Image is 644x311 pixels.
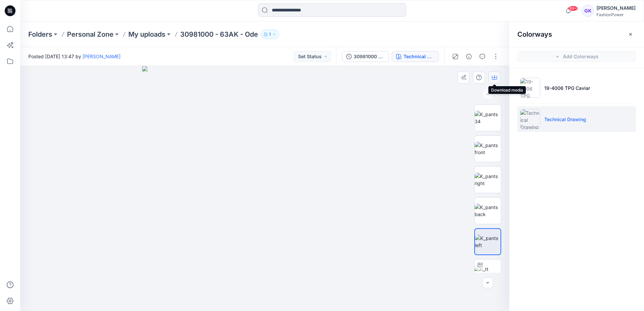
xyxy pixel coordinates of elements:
[475,204,501,218] img: K_pants back
[354,53,385,60] div: 30981000 - 63AK - Ode
[520,78,540,98] img: 19-4006 TPG Caviar
[142,66,387,311] img: eyJhbGciOiJIUzI1NiIsImtpZCI6IjAiLCJzbHQiOiJzZXMiLCJ0eXAiOiJKV1QifQ.eyJkYXRhIjp7InR5cGUiOiJzdG9yYW...
[475,266,501,280] img: K_tt pants
[67,30,114,39] a: Personal Zone
[463,51,474,62] button: Details
[180,30,258,39] p: 30981000 - 63AK - Ode
[475,111,501,125] img: K_pants 34
[404,53,434,60] div: Technical Drawing
[269,31,271,38] p: 1
[582,5,594,17] div: GK
[261,30,279,39] button: 1
[342,51,389,62] button: 30981000 - 63AK - Ode
[544,116,586,123] p: Technical Drawing
[28,30,52,39] a: Folders
[475,235,501,249] img: K_pants left
[517,30,552,38] h2: Colorways
[128,30,165,39] a: My uploads
[475,173,501,187] img: K_pants right
[520,109,540,129] img: Technical Drawing
[392,51,439,62] button: Technical Drawing
[568,6,578,11] span: 99+
[83,54,121,59] a: [PERSON_NAME]
[544,84,590,92] p: 19-4006 TPG Caviar
[597,12,636,17] div: FashionPower
[475,142,501,156] img: K_pants front
[597,4,636,12] div: [PERSON_NAME]
[28,53,121,60] span: Posted [DATE] 13:47 by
